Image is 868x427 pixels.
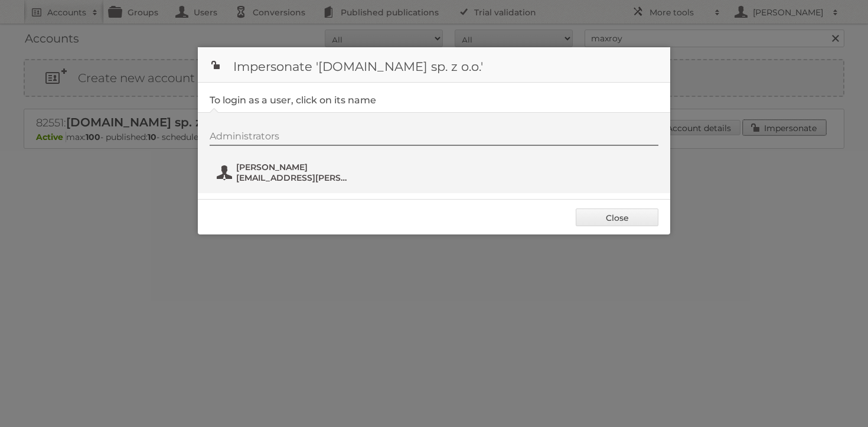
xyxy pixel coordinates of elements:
div: Administrators [210,131,658,146]
span: [EMAIL_ADDRESS][PERSON_NAME][DOMAIN_NAME] [236,172,351,183]
a: Close [576,208,658,226]
button: [PERSON_NAME] [EMAIL_ADDRESS][PERSON_NAME][DOMAIN_NAME] [216,161,354,184]
legend: To login as a user, click on its name [210,94,376,106]
h1: Impersonate '[DOMAIN_NAME] sp. z o.o.' [198,47,670,83]
span: [PERSON_NAME] [236,162,351,172]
